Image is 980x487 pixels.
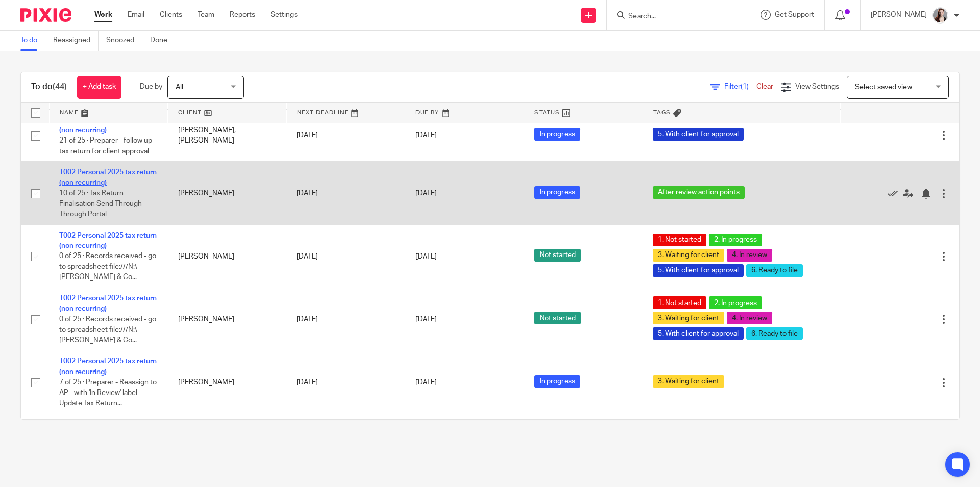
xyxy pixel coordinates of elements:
[653,128,744,141] span: 5. With client for approval
[653,327,744,340] span: 5. With client for approval
[168,225,287,288] td: [PERSON_NAME]
[534,375,580,388] span: In progress
[286,109,405,162] td: [DATE]
[53,83,67,91] span: (44)
[534,186,580,199] span: In progress
[230,10,255,20] a: Reports
[795,83,839,90] span: View Settings
[534,128,580,141] span: In progress
[727,249,772,262] span: 4. In review
[198,10,214,20] a: Team
[888,188,903,198] a: Mark as done
[286,225,405,288] td: [DATE]
[709,296,762,309] span: 2. In progress
[150,31,175,51] a: Done
[31,82,67,92] h1: To do
[746,327,803,340] span: 6. Ready to file
[140,82,162,92] p: Due by
[168,109,287,162] td: [PERSON_NAME], [PERSON_NAME]
[59,169,157,186] a: T002 Personal 2025 tax return (non recurring)
[415,132,437,139] span: [DATE]
[286,351,405,414] td: [DATE]
[627,12,719,21] input: Search
[286,414,405,477] td: [DATE]
[59,232,157,249] a: T002 Personal 2025 tax return (non recurring)
[746,264,803,277] span: 6. Ready to file
[756,83,773,90] a: Clear
[168,162,287,225] td: [PERSON_NAME]
[653,296,706,309] span: 1. Not started
[653,249,724,262] span: 3. Waiting for client
[59,190,142,218] span: 10 of 25 · Tax Return Finalisation Send Through Through Portal
[271,10,298,20] a: Settings
[59,379,157,407] span: 7 of 25 · Preparer - Reassign to AP - with 'In Review' label - Update Tax Return...
[653,186,745,199] span: After review action points
[415,190,437,197] span: [DATE]
[94,10,112,20] a: Work
[168,288,287,351] td: [PERSON_NAME]
[286,288,405,351] td: [DATE]
[653,375,724,388] span: 3. Waiting for client
[53,31,99,51] a: Reassigned
[160,10,182,20] a: Clients
[653,110,671,115] span: Tags
[20,31,45,51] a: To do
[106,31,142,51] a: Snoozed
[286,162,405,225] td: [DATE]
[415,316,437,323] span: [DATE]
[871,10,927,20] p: [PERSON_NAME]
[775,11,814,18] span: Get Support
[724,83,756,90] span: Filter
[727,312,772,324] span: 4. In review
[653,312,724,324] span: 3. Waiting for client
[932,7,948,24] img: High%20Res%20Andrew%20Price%20Accountants%20_Poppy%20Jakes%20Photography-3%20-%20Copy.jpg
[59,358,157,375] a: T002 Personal 2025 tax return (non recurring)
[534,249,581,262] span: Not started
[168,351,287,414] td: [PERSON_NAME]
[415,379,437,386] span: [DATE]
[709,234,762,246] span: 2. In progress
[59,117,157,134] a: T002 Personal 2025 tax return (non recurring)
[59,253,156,281] span: 0 of 25 · Records received - go to spreadsheet file:///N:\[PERSON_NAME] & Co...
[128,10,144,20] a: Email
[741,83,749,90] span: (1)
[176,84,183,91] span: All
[59,295,157,312] a: T002 Personal 2025 tax return (non recurring)
[20,8,71,22] img: Pixie
[168,414,287,477] td: [PERSON_NAME], [PERSON_NAME]
[534,312,581,324] span: Not started
[653,234,706,246] span: 1. Not started
[77,76,121,99] a: + Add task
[855,84,912,91] span: Select saved view
[653,264,744,277] span: 5. With client for approval
[59,316,156,344] span: 0 of 25 · Records received - go to spreadsheet file:///N:\[PERSON_NAME] & Co...
[415,253,437,260] span: [DATE]
[59,137,152,155] span: 21 of 25 · Preparer - follow up tax return for client approval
